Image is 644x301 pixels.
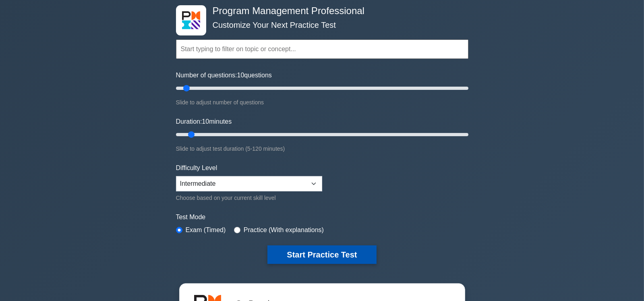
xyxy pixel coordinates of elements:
label: Test Mode [176,212,468,222]
div: Choose based on your current skill level [176,193,322,203]
span: 10 [237,72,244,79]
label: Practice (With explanations) [244,225,324,235]
div: Slide to adjust number of questions [176,98,468,107]
label: Duration: minutes [176,117,232,127]
div: Slide to adjust test duration (5-120 minutes) [176,144,468,154]
span: 10 [202,118,209,125]
h4: Program Management Professional [209,5,429,17]
label: Difficulty Level [176,163,217,173]
label: Exam (Timed) [186,225,226,235]
label: Number of questions: questions [176,71,272,80]
input: Start typing to filter on topic or concept... [176,39,468,59]
button: Start Practice Test [267,245,376,264]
